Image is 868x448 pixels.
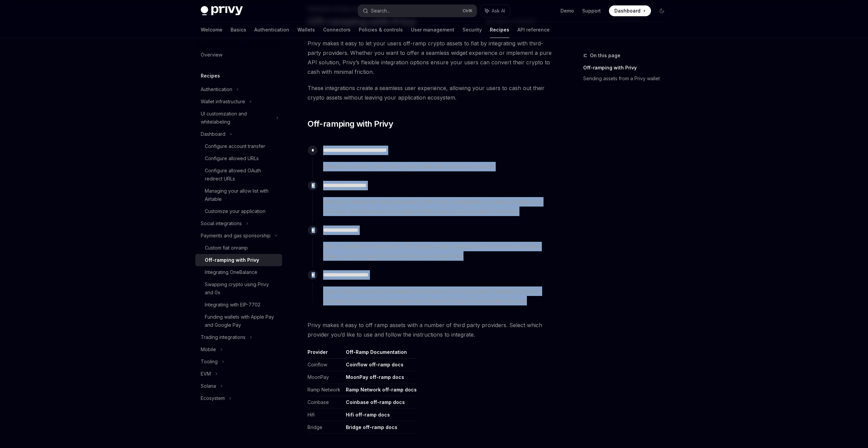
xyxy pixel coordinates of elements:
[346,399,405,405] a: Coinbase off-ramp docs
[195,278,282,299] a: Swapping crypto using Privy and 0x
[205,154,259,163] div: Configure allowed URLs
[201,110,272,126] div: UI customization and whitelabeling
[201,345,216,354] div: Mobile
[201,6,243,16] img: dark logo
[583,62,673,73] a: Off-ramping with Privy
[201,358,218,366] div: Tooling
[517,22,550,38] a: API reference
[195,49,282,61] a: Overview
[201,219,242,228] div: Social integrations
[201,22,222,38] a: Welcome
[359,22,403,38] a: Policies & controls
[231,22,246,38] a: Basics
[195,254,282,266] a: Off-ramping with Privy
[323,22,351,38] a: Connectors
[462,22,482,38] a: Security
[308,396,343,409] td: Coinbase
[614,7,640,14] span: Dashboard
[371,7,390,15] div: Search...
[346,362,403,368] a: Coinflow off-ramp docs
[346,412,390,418] a: Hifi off-ramp docs
[205,256,259,264] div: Off-ramping with Privy
[480,5,510,17] button: Ask AI
[205,142,265,150] div: Configure account transfer
[308,39,552,77] span: Privy makes it easy to let your users off-ramp crypto assets to fiat by integrating with third-pa...
[195,205,282,217] a: Customize your application
[205,207,265,215] div: Customize your application
[492,7,505,14] span: Ask AI
[346,387,417,393] a: Ramp Network off-ramp docs
[195,311,282,331] a: Funding wallets with Apple Pay and Google Pay
[195,165,282,185] a: Configure allowed OAuth redirect URLs
[308,320,552,339] span: Privy makes it easy to off ramp assets with a number of third party providers. Select which provi...
[201,333,245,341] div: Trading integrations
[201,394,225,402] div: Ecosystem
[201,98,245,106] div: Wallet infrastructure
[195,266,282,278] a: Integrating OneBalance
[582,7,601,14] a: Support
[195,299,282,311] a: Integrating with EIP-7702
[308,83,552,102] span: These integrations create a seamless user experience, allowing your users to cash out their crypt...
[308,384,343,396] td: Ramp Network
[462,8,473,14] span: Ctrl K
[201,51,222,59] div: Overview
[205,268,257,276] div: Integrating OneBalance
[609,5,651,16] a: Dashboard
[308,119,393,129] span: Off-ramping with Privy
[201,72,220,80] h5: Recipes
[308,349,343,359] th: Provider
[201,85,232,93] div: Authentication
[195,242,282,254] a: Custom fiat onramp
[201,382,216,390] div: Solana
[560,7,574,14] a: Demo
[490,22,509,38] a: Recipes
[201,130,225,138] div: Dashboard
[411,22,454,38] a: User management
[205,301,260,309] div: Integrating with EIP-7702
[343,349,417,359] th: Off-Ramp Documentation
[346,424,397,430] a: Bridge off-ramp docs
[195,152,282,165] a: Configure allowed URLs
[323,242,552,261] span: User completes the provider’s KYC process (only required once) and connects their bank account th...
[201,370,211,378] div: EVM
[358,5,477,17] button: Search...CtrlK
[254,22,289,38] a: Authentication
[656,5,667,16] button: Toggle dark mode
[590,51,620,60] span: On this page
[323,162,552,171] span: Assets are stored in the user’s Privy wallet and can be off-ramped
[346,374,404,380] a: MoonPay off-ramp docs
[195,185,282,205] a: Managing your allow list with Airtable
[201,232,271,240] div: Payments and gas sponsorship
[205,167,278,183] div: Configure allowed OAuth redirect URLs
[323,197,552,216] span: Add your chosen off-ramp provider’s SDK to your application, configure it with your API keys, and...
[583,73,673,84] a: Sending assets from a Privy wallet
[308,359,343,371] td: Coinflow
[205,280,278,297] div: Swapping crypto using Privy and 0x
[205,313,278,329] div: Funding wallets with Apple Pay and Google Pay
[297,22,315,38] a: Wallets
[308,371,343,384] td: MoonPay
[323,286,552,305] span: Privy handles signing and sending the transaction to the provider’s address, then the provider pr...
[195,140,282,152] a: Configure account transfer
[308,421,343,434] td: Bridge
[205,187,278,203] div: Managing your allow list with Airtable
[205,244,248,252] div: Custom fiat onramp
[308,409,343,421] td: Hifi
